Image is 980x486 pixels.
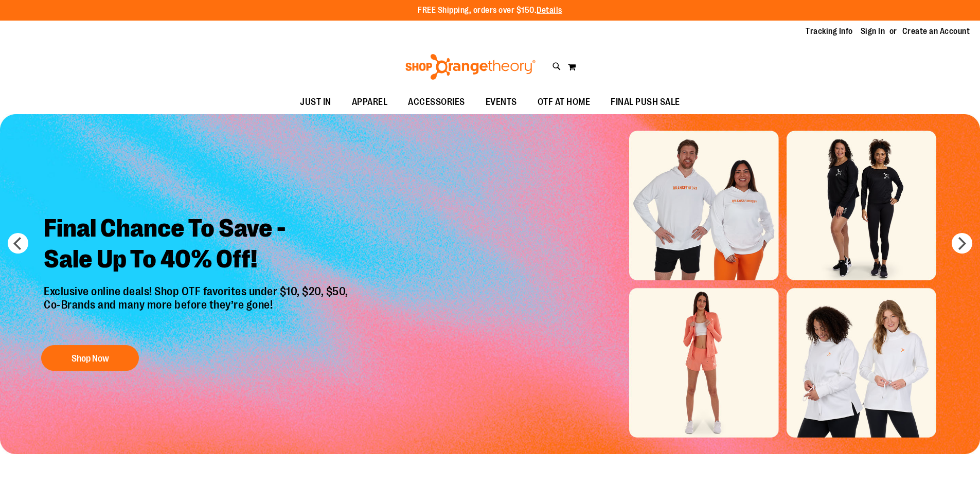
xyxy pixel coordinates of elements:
button: Shop Now [41,345,139,371]
a: Details [537,6,562,15]
a: Create an Account [902,26,970,37]
span: OTF AT HOME [538,91,591,114]
span: JUST IN [300,91,331,114]
a: Tracking Info [806,26,853,37]
p: Exclusive online deals! Shop OTF favorites under $10, $20, $50, Co-Brands and many more before th... [36,285,359,335]
p: FREE Shipping, orders over $150. [418,5,562,16]
a: Sign In [861,26,885,37]
span: ACCESSORIES [408,91,465,114]
span: FINAL PUSH SALE [611,91,680,114]
span: EVENTS [486,91,517,114]
img: Shop Orangetheory [404,54,537,80]
button: next [952,233,972,254]
a: Final Chance To Save -Sale Up To 40% Off! Exclusive online deals! Shop OTF favorites under $10, $... [36,205,359,376]
button: prev [8,233,28,254]
h2: Final Chance To Save - Sale Up To 40% Off! [36,205,359,285]
span: APPAREL [352,91,388,114]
